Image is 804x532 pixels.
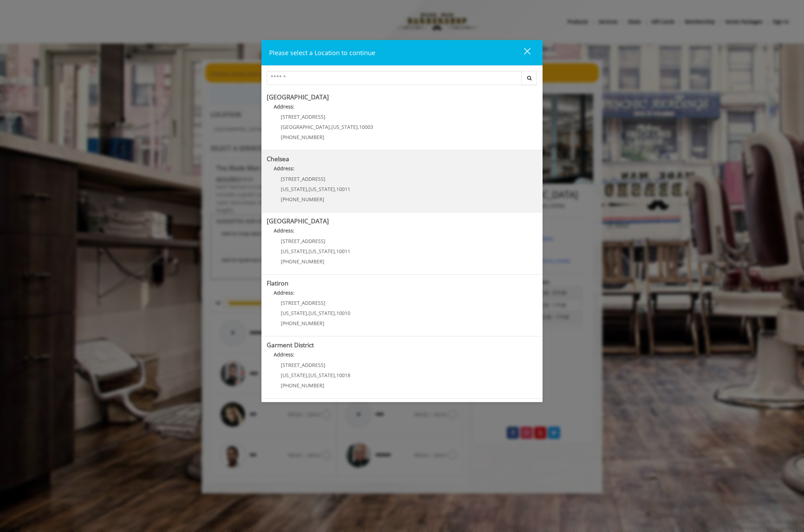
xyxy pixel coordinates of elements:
[267,279,288,287] b: Flatiron
[281,176,325,182] span: [STREET_ADDRESS]
[511,45,535,60] button: close dialog
[336,186,350,192] span: 10011
[274,103,294,110] b: Address:
[281,196,324,203] span: [PHONE_NUMBER]
[516,47,530,58] div: close dialog
[336,310,350,316] span: 10010
[267,71,537,88] div: Center Select
[281,362,325,368] span: [STREET_ADDRESS]
[307,248,309,255] span: ,
[331,124,358,130] span: [US_STATE]
[359,124,373,130] span: 10003
[336,248,350,255] span: 10011
[281,248,307,255] span: [US_STATE]
[274,227,294,234] b: Address:
[358,124,359,130] span: ,
[267,71,522,85] input: Search Center
[281,258,324,265] span: [PHONE_NUMBER]
[336,372,350,379] span: 10018
[309,310,335,316] span: [US_STATE]
[274,289,294,296] b: Address:
[281,300,325,306] span: [STREET_ADDRESS]
[267,93,329,101] b: [GEOGRAPHIC_DATA]
[309,372,335,379] span: [US_STATE]
[309,248,335,255] span: [US_STATE]
[267,341,314,349] b: Garment District
[281,134,324,140] span: [PHONE_NUMBER]
[307,310,309,316] span: ,
[274,165,294,172] b: Address:
[274,351,294,358] b: Address:
[281,382,324,389] span: [PHONE_NUMBER]
[281,320,324,327] span: [PHONE_NUMBER]
[267,217,329,225] b: [GEOGRAPHIC_DATA]
[335,310,336,316] span: ,
[281,124,330,130] span: [GEOGRAPHIC_DATA]
[335,372,336,379] span: ,
[307,186,309,192] span: ,
[281,310,307,316] span: [US_STATE]
[269,48,375,57] span: Please select a Location to continue
[330,124,331,130] span: ,
[335,248,336,255] span: ,
[335,186,336,192] span: ,
[309,186,335,192] span: [US_STATE]
[281,186,307,192] span: [US_STATE]
[267,155,289,163] b: Chelsea
[281,238,325,244] span: [STREET_ADDRESS]
[525,75,533,80] i: Search button
[281,113,325,120] span: [STREET_ADDRESS]
[281,372,307,379] span: [US_STATE]
[307,372,309,379] span: ,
